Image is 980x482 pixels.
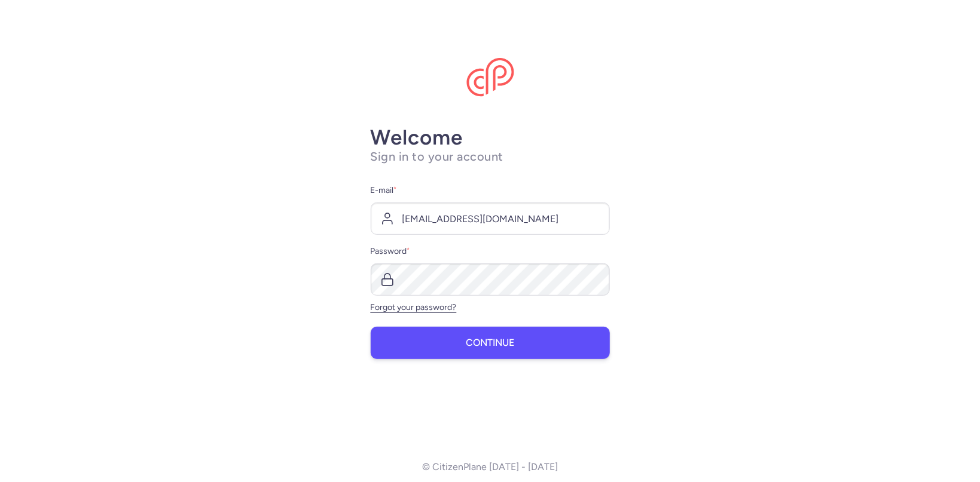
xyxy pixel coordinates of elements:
[466,58,514,97] img: CitizenPlane logo
[371,149,610,164] h1: Sign in to your account
[371,244,610,259] label: Password
[422,462,558,472] p: © CitizenPlane [DATE] - [DATE]
[466,337,514,348] span: Continue
[371,327,610,359] button: Continue
[371,183,610,198] label: E-mail
[371,202,610,235] input: user@example.com
[371,302,457,312] a: Forgot your password?
[371,125,463,150] strong: Welcome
